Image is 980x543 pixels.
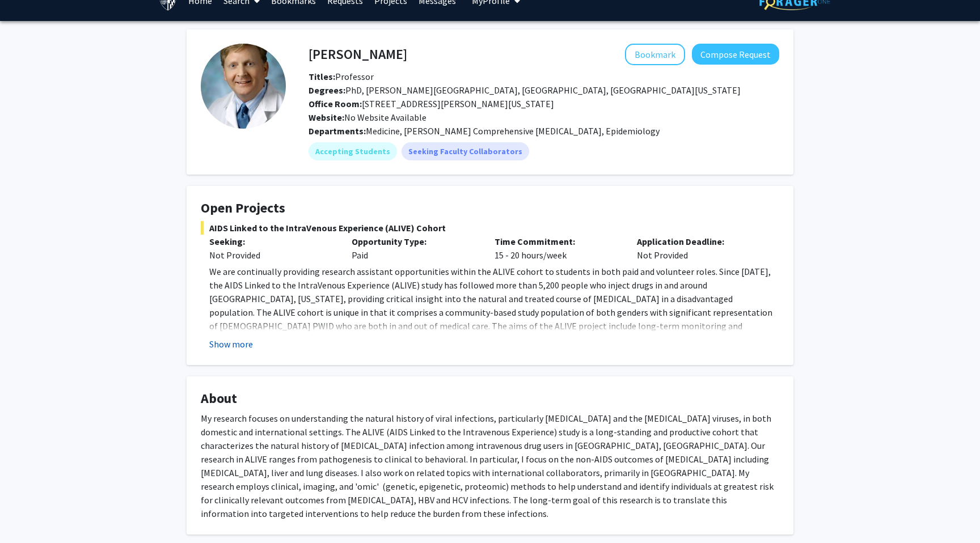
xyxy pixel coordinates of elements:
[201,221,779,235] span: AIDS Linked to the IntraVenous Experience (ALIVE) Cohort
[209,337,253,351] button: Show more
[201,391,779,407] h4: About
[201,44,286,129] img: Profile Picture
[309,142,397,160] mat-chip: Accepting Students
[625,44,685,65] button: Add Gregory Kirk to Bookmarks
[309,84,345,96] b: Degrees:
[495,235,620,248] p: Time Commitment:
[209,248,335,262] div: Not Provided
[201,200,779,217] h4: Open Projects
[692,44,779,65] button: Compose Request to Gregory Kirk
[201,412,779,520] div: My research focuses on understanding the natural history of viral infections, particularly [MEDIC...
[309,98,554,109] span: [STREET_ADDRESS][PERSON_NAME][US_STATE]
[209,235,335,248] p: Seeking:
[309,71,335,82] b: Titles:
[486,235,628,262] div: 15 - 20 hours/week
[402,142,529,160] mat-chip: Seeking Faculty Collaborators
[352,235,477,248] p: Opportunity Type:
[209,265,779,401] p: We are continually providing research assistant opportunities within the ALIVE cohort to students...
[366,125,660,137] span: Medicine, [PERSON_NAME] Comprehensive [MEDICAL_DATA], Epidemiology
[309,125,366,137] b: Departments:
[343,235,485,262] div: Paid
[628,235,771,262] div: Not Provided
[309,71,374,82] span: Professor
[309,44,407,65] h4: [PERSON_NAME]
[309,98,362,109] b: Office Room:
[309,84,741,96] span: PhD, [PERSON_NAME][GEOGRAPHIC_DATA], [GEOGRAPHIC_DATA], [GEOGRAPHIC_DATA][US_STATE]
[637,235,762,248] p: Application Deadline:
[309,112,344,123] b: Website:
[309,112,426,123] span: No Website Available
[9,492,48,534] iframe: Chat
